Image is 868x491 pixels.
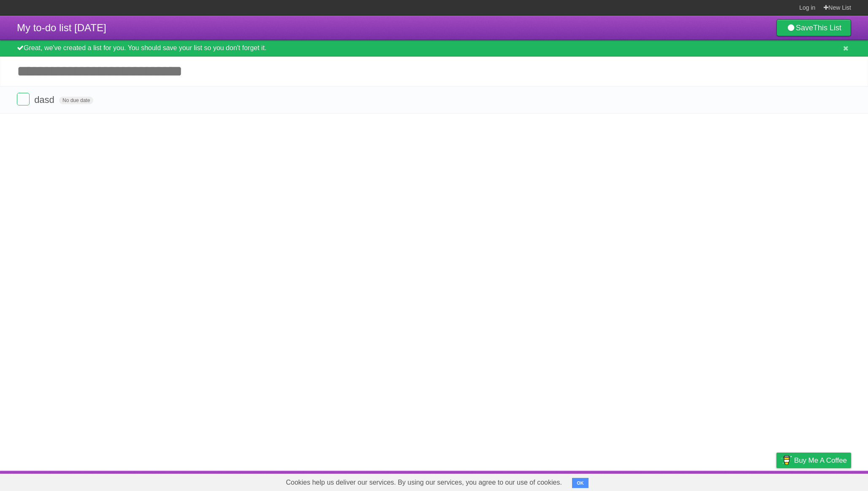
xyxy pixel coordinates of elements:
a: Developers [692,473,726,489]
b: This List [813,24,841,32]
a: Terms [737,473,755,489]
button: OK [572,478,589,488]
a: Privacy [765,473,787,489]
span: Cookies help us deliver our services. By using our services, you agree to our use of cookies. [277,474,570,491]
a: Buy me a coffee [776,453,851,468]
span: No due date [59,97,93,104]
span: dasd [34,94,57,105]
span: My to-do list [DATE] [17,22,106,33]
a: Suggest a feature [798,473,851,489]
img: Buy me a coffee [781,453,792,467]
a: About [664,473,682,489]
label: Done [17,93,30,105]
a: SaveThis List [776,19,851,36]
span: Buy me a coffee [794,453,847,468]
